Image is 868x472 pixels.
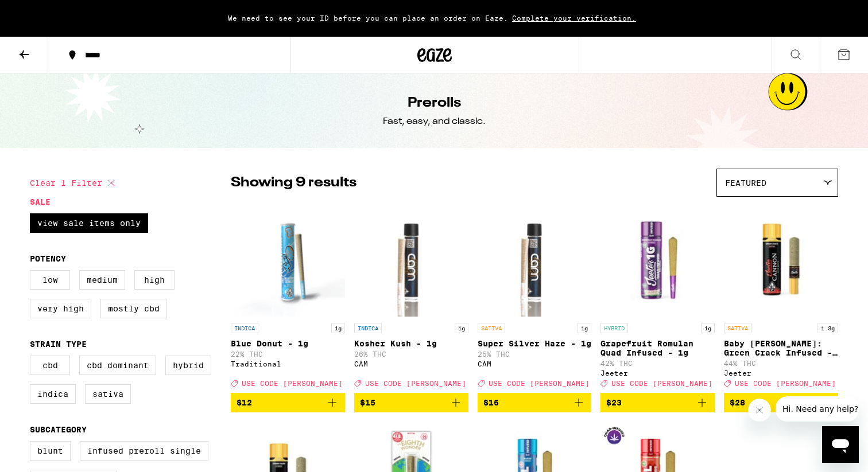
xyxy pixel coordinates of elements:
label: Sativa [85,384,131,404]
p: Blue Donut - 1g [231,339,345,348]
img: Jeeter - Grapefruit Romulan Quad Infused - 1g [600,202,715,317]
p: 42% THC [600,360,715,367]
p: 1g [578,323,591,333]
a: Open page for Grapefruit Romulan Quad Infused - 1g from Jeeter [600,202,715,393]
a: Open page for Baby Cannon: Green Crack Infused - 1.3g from Jeeter [724,202,838,393]
label: View Sale Items Only [30,213,148,233]
button: Add to bag [354,393,468,412]
p: 25% THC [478,350,592,358]
p: 1g [331,323,345,333]
p: 1.3g [817,323,838,333]
label: CBD [30,356,70,375]
div: CAM [478,360,592,368]
button: Add to bag [231,393,345,412]
label: CBD Dominant [79,356,156,375]
label: High [134,270,175,290]
img: CAM - Super Silver Haze - 1g [478,202,592,317]
p: INDICA [354,323,382,333]
button: Add to bag [724,393,838,412]
h1: Prerolls [408,93,461,113]
img: Jeeter - Baby Cannon: Green Crack Infused - 1.3g [724,202,838,317]
span: USE CODE [PERSON_NAME] [735,380,836,387]
span: $23 [606,398,622,407]
p: 44% THC [724,360,838,367]
label: Blunt [30,441,71,461]
label: Indica [30,384,76,404]
legend: Potency [30,254,66,263]
p: 1g [455,323,468,333]
p: Showing 9 results [231,173,356,193]
span: USE CODE [PERSON_NAME] [489,380,590,387]
a: Open page for Kosher Kush - 1g from CAM [354,202,468,393]
button: Add to bag [600,393,715,412]
legend: Strain Type [30,340,87,349]
span: USE CODE [PERSON_NAME] [611,380,712,387]
iframe: Close message [748,399,771,422]
label: Infused Preroll Single [80,441,208,461]
span: USE CODE [PERSON_NAME] [242,380,343,387]
label: Hybrid [165,356,211,375]
iframe: Message from company [776,396,859,422]
span: $28 [730,398,745,407]
label: Low [30,270,70,290]
p: HYBRID [600,323,628,333]
a: Open page for Super Silver Haze - 1g from CAM [478,202,592,393]
div: Traditional [231,360,345,368]
span: $15 [360,398,375,407]
p: Grapefruit Romulan Quad Infused - 1g [600,339,715,357]
span: $12 [237,398,252,407]
label: Medium [79,270,125,290]
div: Fast, easy, and classic. [383,115,486,128]
div: Jeeter [600,369,715,377]
legend: Sale [30,197,51,206]
span: USE CODE [PERSON_NAME] [365,380,466,387]
img: CAM - Kosher Kush - 1g [354,202,468,317]
p: SATIVA [478,323,505,333]
span: We need to see your ID before you can place an order on Eaze. [228,14,508,22]
label: Mostly CBD [100,299,167,318]
span: Complete your verification. [508,14,640,22]
button: Add to bag [478,393,592,412]
p: 22% THC [231,350,345,358]
legend: Subcategory [30,425,87,434]
p: Super Silver Haze - 1g [478,339,592,348]
label: Very High [30,299,91,318]
iframe: Button to launch messaging window [822,426,859,463]
p: Kosher Kush - 1g [354,339,468,348]
div: Jeeter [724,369,838,377]
button: Clear 1 filter [30,169,118,197]
p: SATIVA [724,323,751,333]
p: 1g [701,323,715,333]
p: 26% THC [354,350,468,358]
p: INDICA [231,323,258,333]
div: CAM [354,360,468,368]
span: Featured [725,178,766,188]
img: Traditional - Blue Donut - 1g [231,202,345,317]
span: $16 [483,398,499,407]
a: Open page for Blue Donut - 1g from Traditional [231,202,345,393]
p: Baby [PERSON_NAME]: Green Crack Infused - 1.3g [724,339,838,357]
